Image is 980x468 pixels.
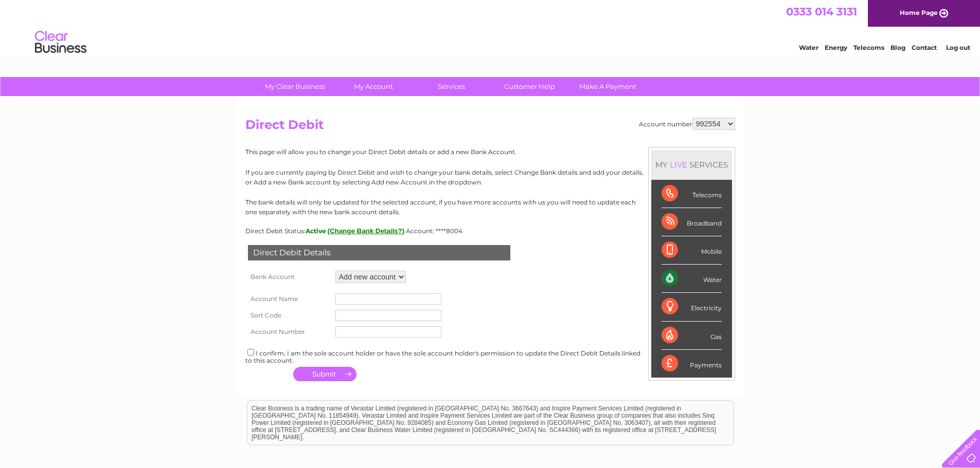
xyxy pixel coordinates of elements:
[890,44,905,51] a: Blog
[799,44,818,51] a: Water
[245,147,735,157] p: This page will allow you to change your Direct Debit details or add a new Bank Account.
[668,160,689,170] div: LIVE
[245,227,735,235] div: Direct Debit Status:
[306,227,326,235] span: Active
[853,44,884,51] a: Telecoms
[786,5,857,18] a: 0333 014 3131
[662,180,722,208] div: Telecoms
[662,350,722,378] div: Payments
[245,347,735,364] div: I confirm, I am the sole account holder or have the sole account holder's permission to update th...
[662,236,722,265] div: Mobile
[245,268,333,286] th: Bank Account
[34,27,87,58] img: logo.png
[328,227,405,235] button: (Change Bank Details?)
[487,77,572,96] a: Customer Help
[662,293,722,321] div: Electricity
[662,265,722,293] div: Water
[946,44,970,51] a: Log out
[245,118,735,137] h2: Direct Debit
[248,245,510,260] div: Direct Debit Details
[825,44,847,51] a: Energy
[639,118,735,130] div: Account number
[912,44,937,51] a: Contact
[245,167,735,187] p: If you are currently paying by Direct Debit and wish to change your bank details, select Change B...
[409,77,494,96] a: Services
[245,197,735,217] p: The bank details will only be updated for the selected account, if you have more accounts with us...
[651,150,732,179] div: MY SERVICES
[565,77,650,96] a: Make A Payment
[662,208,722,236] div: Broadband
[253,77,337,96] a: My Clear Business
[247,6,734,50] div: Clear Business is a trading name of Verastar Limited (registered in [GEOGRAPHIC_DATA] No. 3667643...
[245,291,333,307] th: Account Name
[245,307,333,324] th: Sort Code
[331,77,416,96] a: My Account
[662,322,722,350] div: Gas
[245,324,333,340] th: Account Number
